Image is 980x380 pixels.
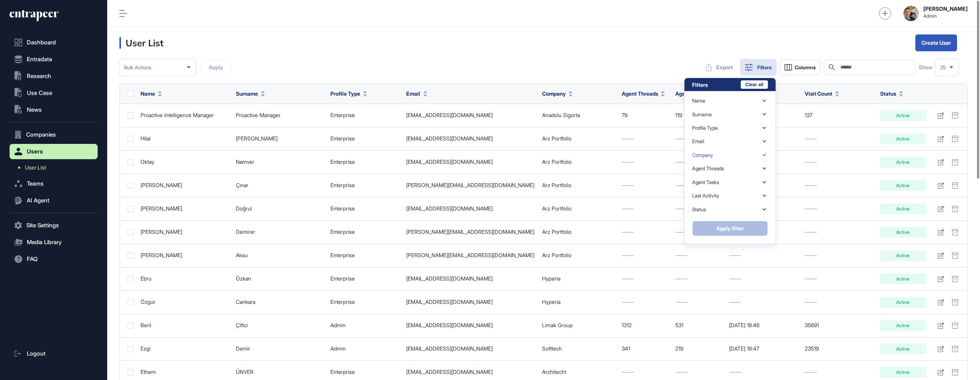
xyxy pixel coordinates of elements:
span: Surname [236,90,258,98]
div: enterprise [330,276,399,282]
button: Clear all [741,80,768,89]
button: Filters [740,59,777,76]
button: AI Agent [10,193,98,208]
div: Agent Threads [692,166,724,171]
a: Arz Portfolio [542,252,572,258]
div: Namver [236,159,323,165]
span: 25 [940,65,946,70]
div: [PERSON_NAME] [140,182,228,188]
div: [PERSON_NAME] [140,252,228,258]
span: Use Case [27,90,52,96]
span: User List [25,165,46,171]
div: enterprise [330,252,399,258]
span: Company [542,90,566,98]
div: Active [880,367,926,378]
div: enterprise [330,135,399,142]
div: enterprise [330,205,399,212]
span: Agent Tasks [675,90,706,98]
div: [EMAIL_ADDRESS][DOMAIN_NAME] [406,135,534,142]
span: Site Settings [26,222,59,228]
div: [EMAIL_ADDRESS][DOMAIN_NAME] [406,159,534,165]
div: Active [880,250,926,261]
div: Active [880,110,926,121]
div: Last Activity [692,193,719,199]
div: 341 [622,346,668,352]
div: [PERSON_NAME][EMAIL_ADDRESS][DOMAIN_NAME] [406,229,534,235]
button: News [10,102,98,117]
div: Active [880,157,926,168]
div: Active [880,227,926,238]
div: Aksu [236,252,323,258]
span: AI Agent [27,197,49,204]
button: FAQ [10,251,98,267]
button: Visit Count [805,90,839,98]
button: Research [10,68,98,84]
a: Arz Portfolio [542,158,572,165]
span: Columns [795,65,816,70]
div: Active [880,274,926,284]
button: Export [702,60,737,75]
div: enterprise [330,112,399,118]
button: Teams [10,176,98,191]
div: Ezgi [140,346,228,352]
strong: [PERSON_NAME] [923,6,968,12]
span: Status [880,90,896,98]
div: [DATE] 18:46 [729,322,797,328]
div: [PERSON_NAME] [236,135,323,142]
div: Active [880,180,926,191]
a: Anadolu Sigorta [542,112,580,118]
span: Profile Type [330,90,360,98]
div: 531 [675,322,721,328]
div: Active [880,297,926,308]
div: [EMAIL_ADDRESS][DOMAIN_NAME] [406,112,534,118]
div: Ebru [140,276,228,282]
div: Hilal [140,135,228,142]
div: admin [330,322,399,328]
span: Research [27,73,51,79]
span: Media Library [27,239,62,245]
span: Logout [27,351,46,357]
button: Media Library [10,235,98,250]
button: Use Case [10,85,98,101]
div: admin [330,346,399,352]
button: Company [542,90,573,98]
div: Çınar [236,182,323,188]
span: Entradata [27,56,52,62]
div: 1312 [622,322,668,328]
div: 137 [805,112,872,118]
div: enterprise [330,229,399,235]
div: enterprise [330,369,399,375]
div: Name [692,98,705,104]
div: [EMAIL_ADDRESS][DOMAIN_NAME] [406,205,534,212]
div: ÜNVER [236,369,323,375]
button: Companies [10,127,98,142]
a: Hyperia [542,298,560,305]
button: Agent Tasks [675,90,713,98]
div: [DATE] 18:47 [729,346,797,352]
span: Agent Threads [622,90,658,98]
div: Beril [140,322,228,328]
a: Arz Portfolio [542,228,572,235]
div: 219 [675,346,721,352]
div: [PERSON_NAME] [140,205,228,212]
div: Active [880,204,926,214]
span: Companies [26,132,56,138]
div: Active [880,134,926,144]
div: Agent Tasks [692,179,719,185]
span: Users [27,148,43,155]
span: News [27,107,42,113]
div: Cankara [236,299,323,305]
a: Limak Group [542,322,573,328]
div: Doğrul [236,205,323,212]
div: 35691 [805,322,872,328]
div: 23519 [805,346,872,352]
div: [EMAIL_ADDRESS][DOMAIN_NAME] [406,322,534,328]
span: Bulk Actions [124,65,151,70]
button: Name [140,90,162,98]
div: [PERSON_NAME][EMAIL_ADDRESS][DOMAIN_NAME] [406,182,534,188]
div: enterprise [330,299,399,305]
span: Name [140,90,155,98]
span: Email [406,90,420,98]
button: Surname [236,90,265,98]
a: Architecht [542,369,566,375]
